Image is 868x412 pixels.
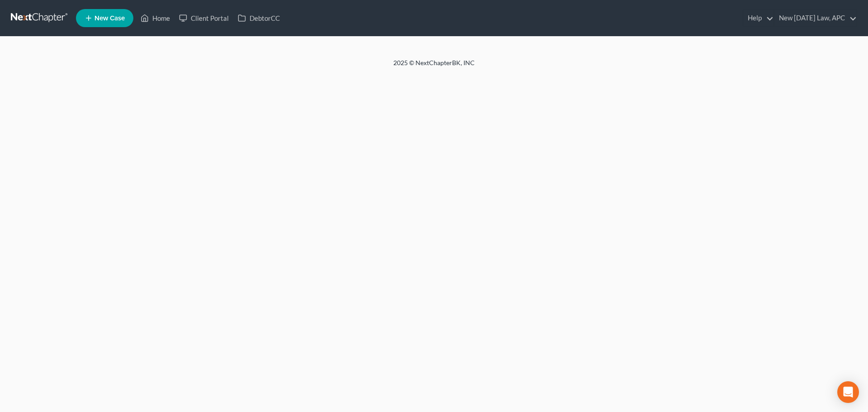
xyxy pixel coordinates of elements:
new-legal-case-button: New Case [76,9,133,27]
a: New [DATE] Law, APC [774,10,857,26]
div: Open Intercom Messenger [837,381,859,403]
a: Home [136,10,175,26]
a: DebtorCC [233,10,284,26]
div: 2025 © NextChapterBK, INC [176,58,692,75]
a: Client Portal [175,10,233,26]
a: Help [743,10,774,26]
